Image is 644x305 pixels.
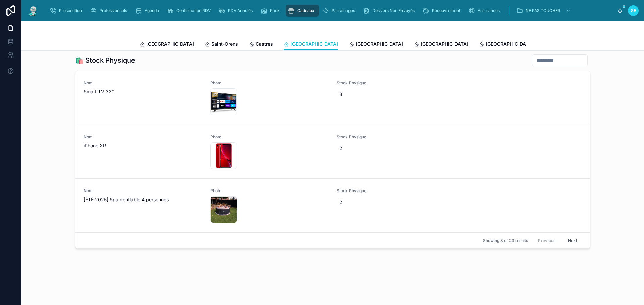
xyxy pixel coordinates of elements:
a: [GEOGRAPHIC_DATA] [414,38,468,51]
a: Castres [249,38,273,51]
span: NE PAS TOUCHER [526,8,560,13]
span: Photo [210,188,329,194]
span: Parrainages [332,8,355,13]
span: Stock Physique [337,134,455,140]
h1: 🛍️ Stock Physique [75,56,135,65]
button: Next [563,235,582,246]
a: [GEOGRAPHIC_DATA] [349,38,403,51]
span: Agenda [145,8,159,13]
img: App logo [27,5,39,16]
span: Rack [270,8,280,13]
span: Confirmation RDV [176,8,211,13]
span: Stock Physique [337,80,455,86]
span: Nom [84,134,202,140]
a: [GEOGRAPHIC_DATA] [140,38,194,51]
span: [GEOGRAPHIC_DATA] [421,41,468,47]
a: Rack [259,5,284,17]
span: Stock Physique [337,188,455,194]
a: Prospection [48,5,87,17]
span: Prospection [59,8,82,13]
a: [GEOGRAPHIC_DATA] [479,38,533,51]
span: 2 [339,145,453,152]
span: Smart TV 32'' [84,88,202,95]
div: scrollable content [44,3,617,18]
a: Confirmation RDV [165,5,215,17]
a: Parrainages [320,5,360,17]
span: 3 [339,91,453,98]
span: Saint-Orens [211,41,238,47]
a: Recouvrement [421,5,465,17]
a: [GEOGRAPHIC_DATA] [284,38,338,51]
a: Assurances [466,5,504,17]
span: Recouvrement [432,8,460,13]
span: Nom [84,188,202,194]
span: iPhone XR [84,142,202,149]
span: Assurances [478,8,500,13]
span: SE [631,8,636,13]
span: 2 [339,199,453,206]
a: NE PAS TOUCHER [514,5,574,17]
a: Dossiers Non Envoyés [361,5,419,17]
span: Cadeaux [297,8,314,13]
a: RDV Annulés [217,5,257,17]
span: Nom [84,80,202,86]
span: Professionnels [99,8,127,13]
span: Photo [210,80,329,86]
span: Photo [210,134,329,140]
span: RDV Annulés [228,8,253,13]
span: [GEOGRAPHIC_DATA] [356,41,403,47]
span: [GEOGRAPHIC_DATA] [290,41,338,47]
a: Professionnels [88,5,132,17]
a: Saint-Orens [205,38,238,51]
span: Showing 3 of 23 results [483,238,528,243]
span: [GEOGRAPHIC_DATA] [486,41,533,47]
span: Dossiers Non Envoyés [372,8,415,13]
a: Agenda [133,5,164,17]
span: [GEOGRAPHIC_DATA] [146,41,194,47]
span: [ÉTÉ 2025] Spa gonflable 4 personnes [84,196,202,203]
a: Cadeaux [286,5,319,17]
span: Castres [256,41,273,47]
